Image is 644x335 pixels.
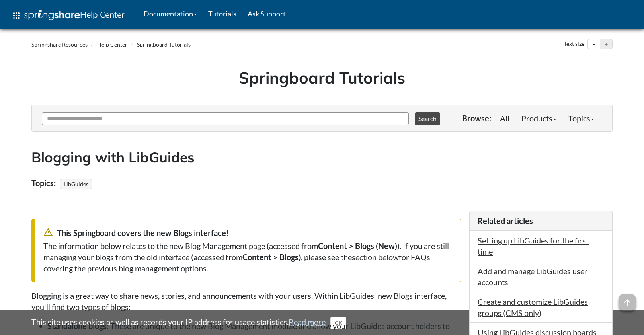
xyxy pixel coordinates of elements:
div: This site uses cookies as well as records your IP address for usage statistics. [23,316,621,329]
div: The information below relates to the new Blog Management page (accessed from ). If you are still ... [43,240,453,274]
a: apps Help Center [6,4,130,27]
a: Springshare Resources [31,41,88,48]
a: Add and manage LibGuides user accounts [478,266,587,287]
a: Documentation [138,4,203,23]
h1: Springboard Tutorials [37,66,607,89]
img: Springshare [24,10,80,20]
p: Browse: [462,113,491,124]
h2: Blogging with LibGuides [31,148,613,167]
a: LibGuides [62,178,90,190]
div: Text size: [562,39,587,49]
a: arrow_upward [619,294,636,304]
div: This Springboard covers the new Blogs interface! [43,227,453,238]
strong: Standalone blogs [47,321,107,331]
a: Springboard Tutorials [137,41,191,48]
span: Help Center [80,9,125,19]
button: Search [415,112,440,125]
a: Create and customize LibGuides groups (CMS only) [478,297,588,317]
span: arrow_upward [619,294,636,311]
a: Help Center [97,41,127,48]
a: Tutorials [203,4,242,23]
a: Ask Support [242,4,291,23]
button: Increase text size [600,39,612,49]
span: apps [12,11,21,20]
span: Related articles [478,216,533,226]
p: Blogging is a great way to share news, stories, and announcements with your users. Within LibGuid... [31,290,461,312]
a: Topics [562,110,600,126]
strong: Content > Blogs [242,252,299,262]
a: All [494,110,515,126]
div: Topics: [31,175,58,191]
strong: Content > Blogs (New) [318,241,397,251]
a: Products [515,110,562,126]
a: Setting up LibGuides for the first time [478,236,589,256]
a: section below [352,252,399,262]
span: warning_amber [43,227,53,237]
button: Decrease text size [588,39,600,49]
